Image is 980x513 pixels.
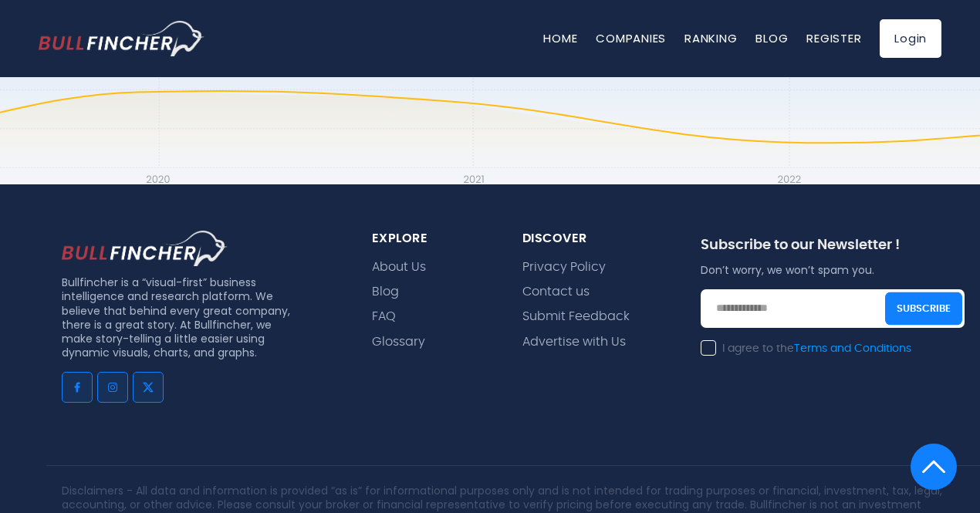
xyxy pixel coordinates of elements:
[701,366,935,427] iframe: reCAPTCHA
[39,21,204,56] a: Go to homepage
[522,309,630,324] a: Submit Feedback
[522,335,626,349] a: Advertise with Us
[701,237,965,262] div: Subscribe to our Newsletter !
[885,292,962,325] button: Subscribe
[522,260,606,275] a: Privacy Policy
[372,260,426,275] a: About Us
[372,335,425,349] a: Glossary
[372,231,485,247] div: explore
[596,30,666,46] a: Companies
[522,285,590,299] a: Contact us
[39,21,204,56] img: bullfincher logo
[701,263,965,277] p: Don’t worry, we won’t spam you.
[62,231,228,266] img: footer logo
[133,372,164,403] a: Go to twitter
[62,275,296,359] p: Bullfincher is a “visual-first” business intelligence and research platform. We believe that behi...
[880,19,941,58] a: Login
[543,30,577,46] a: Home
[806,30,861,46] a: Register
[755,30,788,46] a: Blog
[522,231,664,247] div: Discover
[62,372,93,403] a: Go to facebook
[684,30,737,46] a: Ranking
[372,309,396,324] a: FAQ
[97,372,128,403] a: Go to instagram
[372,285,399,299] a: Blog
[794,343,911,354] a: Terms and Conditions
[701,342,911,356] label: I agree to the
